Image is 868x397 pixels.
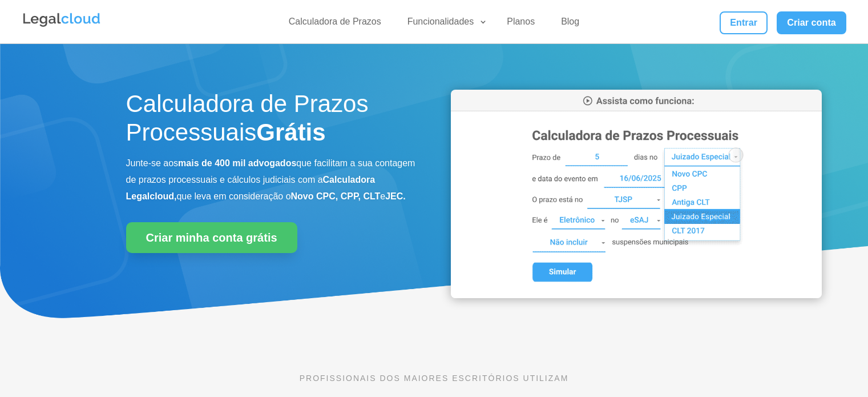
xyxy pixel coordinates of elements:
a: Calculadora de Prazos [282,16,388,33]
p: PROFISSIONAIS DOS MAIORES ESCRITÓRIOS UTILIZAM [126,372,742,384]
a: Criar minha conta grátis [126,222,297,253]
b: Novo CPC, CPP, CLT [291,191,381,201]
b: JEC. [385,191,406,201]
b: mais de 400 mil advogados [178,158,296,168]
a: Calculadora de Prazos Processuais da Legalcloud [451,290,822,300]
h1: Calculadora de Prazos Processuais [126,90,417,153]
img: Calculadora de Prazos Processuais da Legalcloud [451,90,822,298]
a: Logo da Legalcloud [22,21,102,30]
a: Entrar [720,11,768,34]
p: Junte-se aos que facilitam a sua contagem de prazos processuais e cálculos judiciais com a que le... [126,155,417,204]
img: Legalcloud Logo [22,11,102,29]
a: Blog [554,16,586,33]
b: Calculadora Legalcloud, [126,175,376,201]
a: Criar conta [777,11,846,34]
a: Planos [500,16,542,33]
strong: Grátis [256,119,325,146]
a: Funcionalidades [401,16,488,33]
